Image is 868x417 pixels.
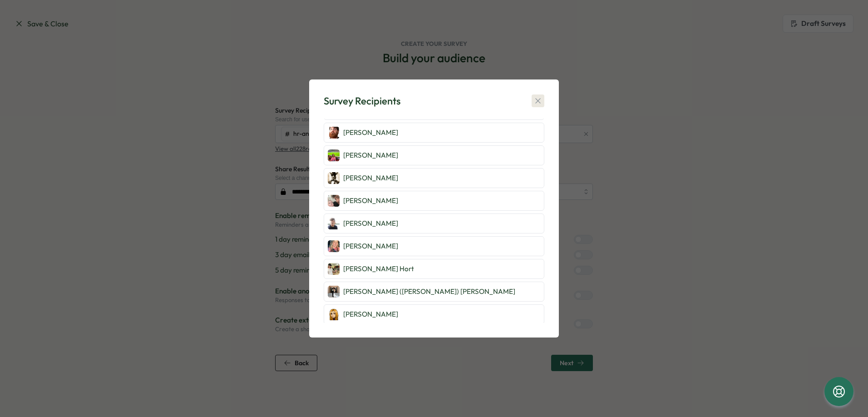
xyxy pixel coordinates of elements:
[343,173,398,183] p: [PERSON_NAME]
[343,309,398,319] p: [PERSON_NAME]
[343,218,398,228] p: [PERSON_NAME]
[328,195,340,207] img: Jordan Hort
[343,264,414,274] p: [PERSON_NAME] Hort
[324,94,400,108] div: Survey Recipients
[328,308,340,320] img: Ebba Wass
[328,286,340,298] img: Ashley (Tracey) Parker
[343,150,398,160] p: [PERSON_NAME]
[328,149,340,161] img: Katy Snook
[343,128,398,138] p: [PERSON_NAME]
[343,196,398,206] p: [PERSON_NAME]
[328,127,340,139] img: Kameron Eller
[343,241,398,251] p: [PERSON_NAME]
[328,172,340,184] img: Arturo Gomez
[328,263,340,275] img: Baily Hort
[343,287,515,297] p: [PERSON_NAME] ([PERSON_NAME]) [PERSON_NAME]
[328,240,340,252] img: Stephanie Daniels
[328,218,340,229] img: Dan Berg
